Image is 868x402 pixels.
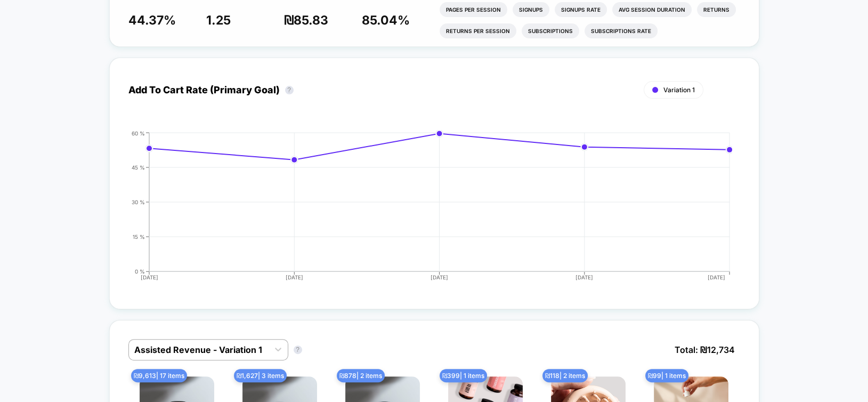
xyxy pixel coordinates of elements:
tspan: 30 % [132,198,145,205]
span: 85.83 [294,13,328,28]
li: Returns Per Session [440,23,516,38]
li: Signups [513,2,549,17]
tspan: 45 % [132,164,145,170]
tspan: 15 % [133,233,145,239]
li: Pages Per Session [440,2,507,17]
span: Variation 1 [663,86,695,94]
div: ADD_TO_CART_RATE [118,130,729,290]
tspan: [DATE] [286,274,303,280]
li: Avg Session Duration [612,2,692,17]
tspan: [DATE] [431,274,448,280]
button: ? [294,345,302,354]
tspan: [DATE] [708,274,725,280]
li: Subscriptions [522,23,579,38]
span: ₪ 99 | 1 items [645,369,688,382]
span: ₪ 1,627 | 3 items [234,369,287,382]
span: 44.37 % [128,13,176,28]
span: ₪ 399 | 1 items [440,369,487,382]
tspan: [DATE] [575,274,593,280]
tspan: 0 % [135,268,145,274]
span: ₪ 9,613 | 17 items [131,369,187,382]
button: ? [285,86,294,94]
span: ₪ 118 | 2 items [542,369,588,382]
li: Signups Rate [555,2,607,17]
span: ₪ 878 | 2 items [337,369,385,382]
span: Total: ₪ 12,734 [669,339,740,360]
li: Returns [697,2,736,17]
tspan: [DATE] [141,274,158,280]
span: 1.25 [206,13,231,28]
span: 85.04 % [362,13,410,28]
li: Subscriptions Rate [585,23,658,38]
tspan: 60 % [132,130,145,136]
span: ₪ [284,13,328,28]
